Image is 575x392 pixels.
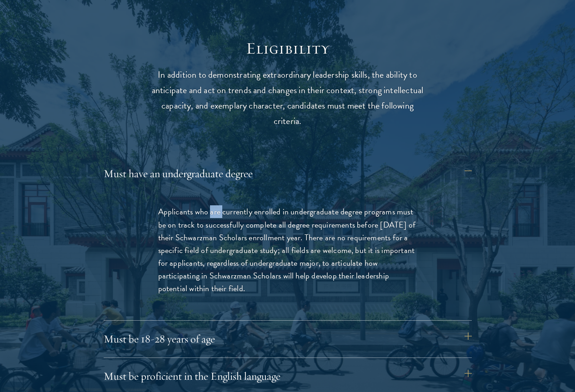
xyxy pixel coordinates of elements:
button: Must be proficient in the English language [104,365,472,387]
p: In addition to demonstrating extraordinary leadership skills, the ability to anticipate and act o... [147,67,429,129]
h2: Eligibility [147,39,429,58]
button: Must be 18-28 years of age [104,328,472,350]
p: Applicants who are currently enrolled in undergraduate degree programs must be on track to succes... [158,205,417,295]
button: Must have an undergraduate degree [104,163,472,184]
